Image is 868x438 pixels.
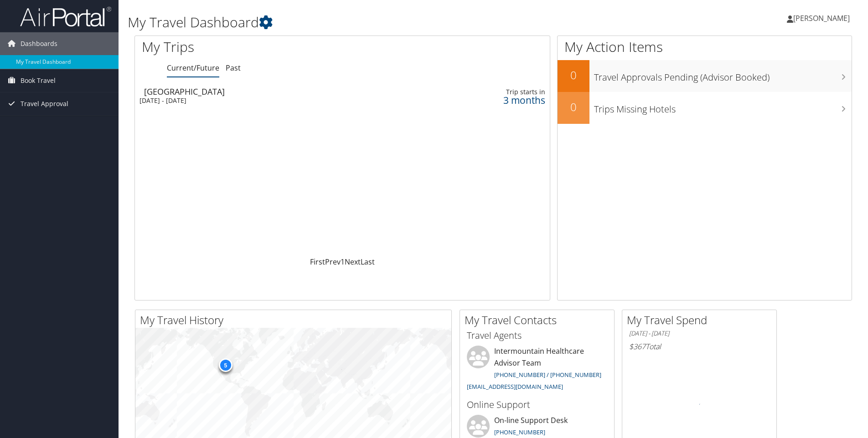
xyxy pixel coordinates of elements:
[21,69,56,92] span: Book Travel
[465,312,614,328] h2: My Travel Contacts
[467,329,607,342] h3: Travel Agents
[21,92,68,115] span: Travel Approval
[627,312,776,328] h2: My Travel Spend
[167,63,219,73] a: Current/Future
[218,358,232,372] div: 5
[20,6,111,27] img: airportal-logo.png
[629,341,646,351] span: $367
[142,37,370,56] h1: My Trips
[467,398,607,411] h3: Online Support
[325,257,341,267] a: Prev
[144,87,389,96] div: [GEOGRAPHIC_DATA]
[558,67,589,83] h2: 0
[21,32,57,55] span: Dashboards
[594,66,852,84] h3: Travel Approvals Pending (Advisor Booked)
[594,98,852,116] h3: Trips Missing Hotels
[345,257,361,267] a: Next
[440,96,545,104] div: 3 months
[494,371,601,379] a: [PHONE_NUMBER] / [PHONE_NUMBER]
[140,312,451,328] h2: My Travel History
[440,88,545,96] div: Trip starts in
[629,329,770,338] h6: [DATE] - [DATE]
[793,13,850,23] span: [PERSON_NAME]
[494,428,545,436] a: [PHONE_NUMBER]
[558,37,852,56] h1: My Action Items
[310,257,325,267] a: First
[462,346,612,394] li: Intermountain Healthcare Advisor Team
[558,92,852,124] a: 0Trips Missing Hotels
[361,257,375,267] a: Last
[226,63,241,73] a: Past
[787,5,859,32] a: [PERSON_NAME]
[558,60,852,92] a: 0Travel Approvals Pending (Advisor Booked)
[558,99,589,115] h2: 0
[467,382,563,391] a: [EMAIL_ADDRESS][DOMAIN_NAME]
[341,257,345,267] a: 1
[629,341,770,351] h6: Total
[128,13,615,32] h1: My Travel Dashboard
[139,97,385,105] div: [DATE] - [DATE]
